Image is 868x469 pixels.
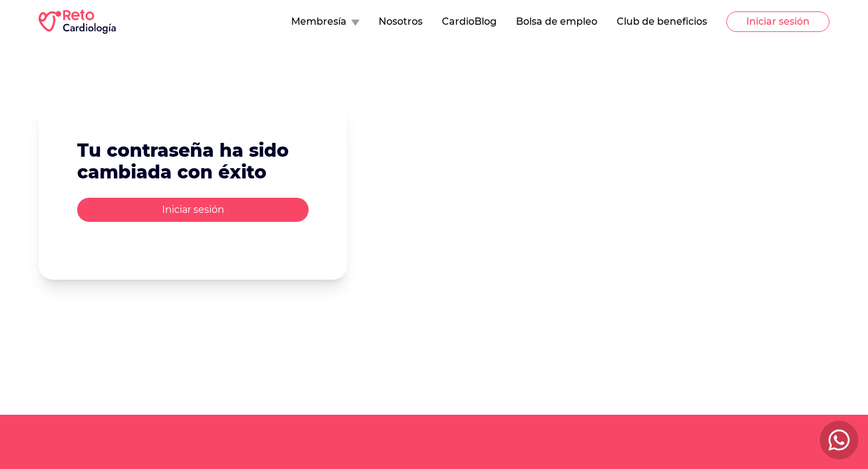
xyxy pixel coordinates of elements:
[77,198,309,222] button: Iniciar sesión
[617,14,707,29] button: Club de beneficios
[39,10,116,34] img: RETO Cardio Logo
[379,14,423,29] button: Nosotros
[726,11,829,32] button: Iniciar sesión
[442,14,497,29] button: CardioBlog
[77,140,309,183] h2: Tu contraseña ha sido cambiada con éxito
[77,204,309,215] a: Iniciar sesión
[516,14,597,29] button: Bolsa de empleo
[291,14,359,29] button: Membresía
